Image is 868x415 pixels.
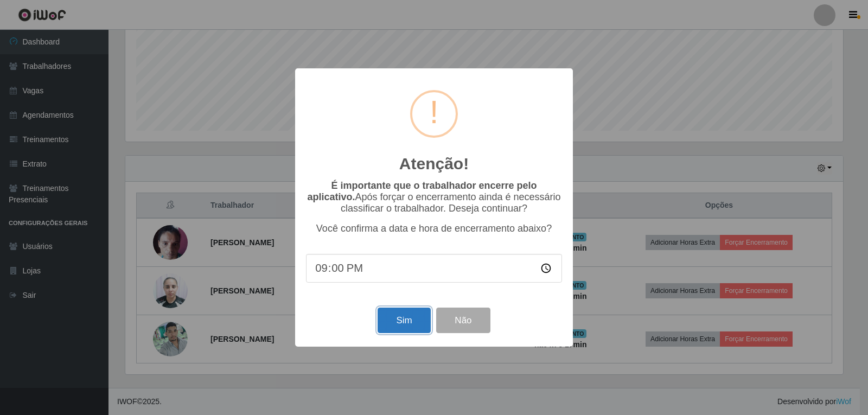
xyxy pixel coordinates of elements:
h2: Atenção! [399,154,469,174]
b: É importante que o trabalhador encerre pelo aplicativo. [307,180,537,202]
p: Você confirma a data e hora de encerramento abaixo? [306,223,562,234]
button: Não [436,308,490,333]
button: Sim [378,308,430,333]
p: Após forçar o encerramento ainda é necessário classificar o trabalhador. Deseja continuar? [306,180,562,214]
